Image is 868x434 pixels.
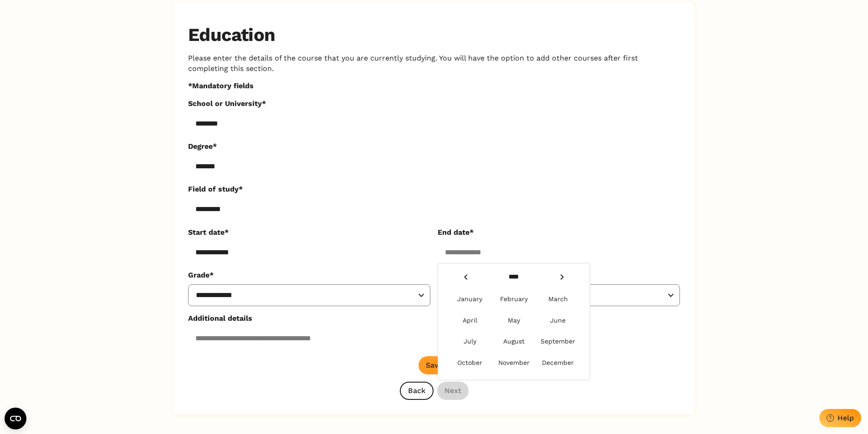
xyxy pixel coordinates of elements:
button: Save [419,356,450,374]
label: Grade* [188,270,423,280]
label: Additional details [188,313,673,323]
div: Choose October 2025 [449,355,491,370]
div: Choose August 2025 [493,334,535,348]
p: *Mandatory fields [188,81,680,91]
div: Choose September 2025 [537,334,579,348]
label: Field of study* [188,184,673,194]
p: Please enter the details of the course that you are currently studying. You will have the option ... [188,53,680,74]
div: Choose May 2025 [493,313,535,328]
label: End date* [438,227,673,237]
button: Previous Year [460,272,471,283]
div: Choose January 2025 [449,292,491,306]
button: Next Year [557,272,567,283]
label: Start date* [188,227,423,237]
div: Back [408,386,425,395]
div: Save [426,361,443,369]
div: Choose February 2025 [493,292,535,306]
div: month 2025-09 [445,291,582,371]
div: Choose December 2025 [537,355,579,370]
h2: Education [188,24,680,46]
button: Back [400,382,434,400]
div: Choose March 2025 [537,292,579,306]
label: Degree* [188,141,673,151]
div: Choose June 2025 [537,313,579,328]
button: Open CMP widget [5,408,26,429]
label: School or University* [188,99,673,109]
div: Help [837,414,854,422]
div: Choose July 2025 [449,334,491,348]
button: Help [819,409,861,427]
div: Choose November 2025 [493,355,535,370]
div: Choose April 2025 [449,313,491,328]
